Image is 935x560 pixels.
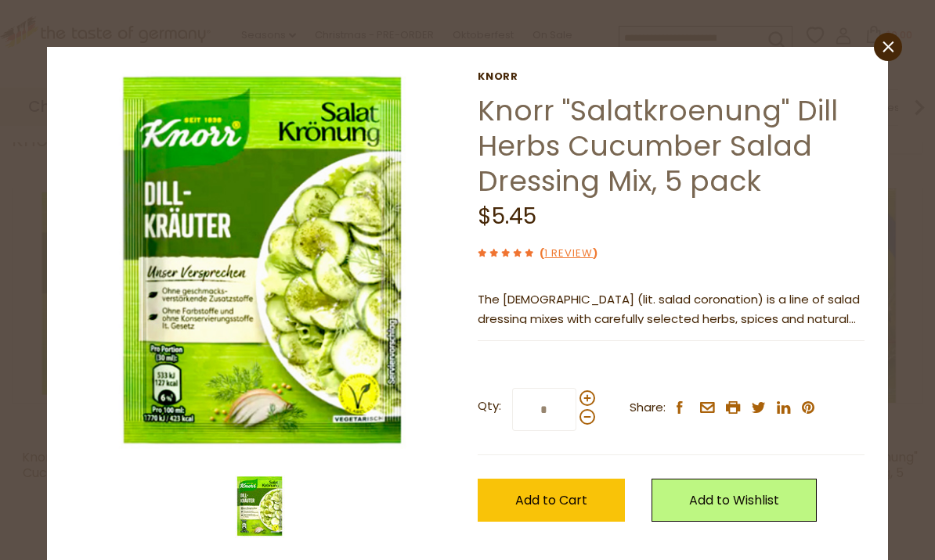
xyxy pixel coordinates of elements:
[478,201,536,232] span: $5.45
[478,70,865,83] a: Knorr
[544,246,593,262] a: 1 Review
[540,246,597,260] span: ( )
[70,70,458,458] img: Knorr "Salatkroenung" Dill Herbs Cucumber Salad Dressing Mix, 5 pack
[229,476,291,538] img: Knorr "Salatkroenung" Dill Herbs Cucumber Salad Dressing Mix, 5 pack
[652,479,817,522] a: Add to Wishlist
[478,91,838,201] a: Knorr "Salatkroenung" Dill Herbs Cucumber Salad Dressing Mix, 5 pack
[478,290,865,329] p: The [DEMOGRAPHIC_DATA] (lit. salad coronation) is a line of salad dressing mixes with carefully s...
[515,491,587,509] span: Add to Cart
[630,398,666,418] span: Share:
[478,397,501,416] strong: Qty:
[512,388,576,431] input: Qty:
[478,479,625,522] button: Add to Cart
